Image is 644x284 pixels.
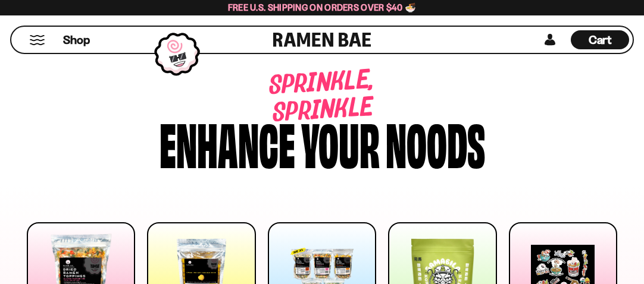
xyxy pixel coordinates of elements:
div: Enhance [160,114,295,171]
span: Shop [63,32,90,48]
span: Free U.S. Shipping on Orders over $40 🍜 [228,2,417,13]
div: noods [386,114,485,171]
a: Shop [63,30,90,49]
button: Mobile Menu Trigger [29,35,45,45]
a: Cart [571,27,629,53]
div: your [301,114,380,171]
span: Cart [589,33,612,47]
